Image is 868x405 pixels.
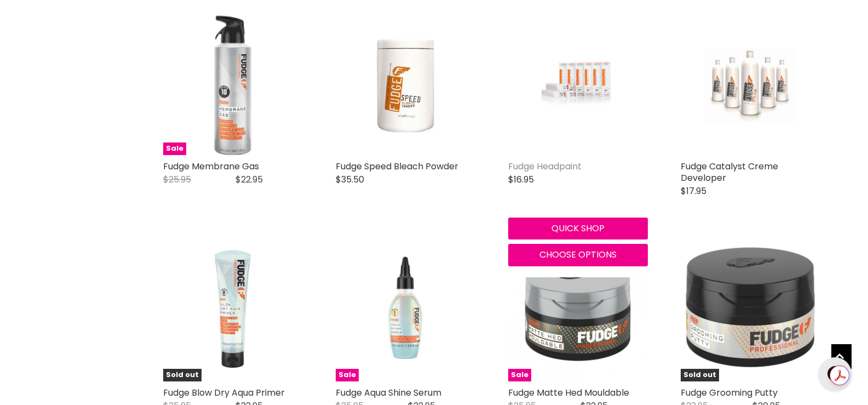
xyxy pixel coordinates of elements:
[681,369,719,381] span: Sold out
[359,15,452,155] img: Fudge Speed Bleach Powder
[508,242,648,381] img: Fudge Matte Hed Mouldable
[163,369,202,381] span: Sold out
[163,142,186,155] span: Sale
[813,353,857,394] iframe: Gorgias live chat messenger
[336,15,475,155] a: Fudge Speed Bleach Powder
[508,160,582,173] a: Fudge Headpaint
[163,173,191,186] span: $25.95
[508,369,531,381] span: Sale
[508,15,648,155] a: Fudge Headpaint
[681,386,778,399] a: Fudge Grooming Putty
[163,386,285,399] a: Fudge Blow Dry Aqua Primer
[681,242,820,381] a: Fudge Grooming Putty Sold out
[508,218,648,239] button: Quick shop
[163,242,303,381] a: Fudge Blow Dry Aqua Primer Sold out
[336,173,364,186] span: $35.50
[681,15,820,155] a: Fudge Catalyst Creme Developer
[508,386,629,399] a: Fudge Matte Hed Mouldable
[336,386,441,399] a: Fudge Aqua Shine Serum
[336,242,475,381] a: Fudge Aqua Shine Serum Sale
[235,173,263,186] span: $22.95
[214,15,251,155] img: Fudge Membrane Gas
[508,242,648,381] a: Fudge Matte Hed Mouldable Sale
[508,173,534,186] span: $16.95
[163,160,259,173] a: Fudge Membrane Gas
[163,15,303,155] a: Fudge Membrane Gas Sale
[336,369,359,381] span: Sale
[681,185,706,197] span: $17.95
[205,242,260,381] img: Fudge Blow Dry Aqua Primer
[531,15,624,155] img: Fudge Headpaint
[336,160,458,173] a: Fudge Speed Bleach Powder
[681,242,820,381] img: Fudge Grooming Putty
[377,242,433,381] img: Fudge Aqua Shine Serum
[539,248,617,261] span: Choose options
[508,244,648,266] button: Choose options
[681,160,778,184] a: Fudge Catalyst Creme Developer
[704,15,797,155] img: Fudge Catalyst Creme Developer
